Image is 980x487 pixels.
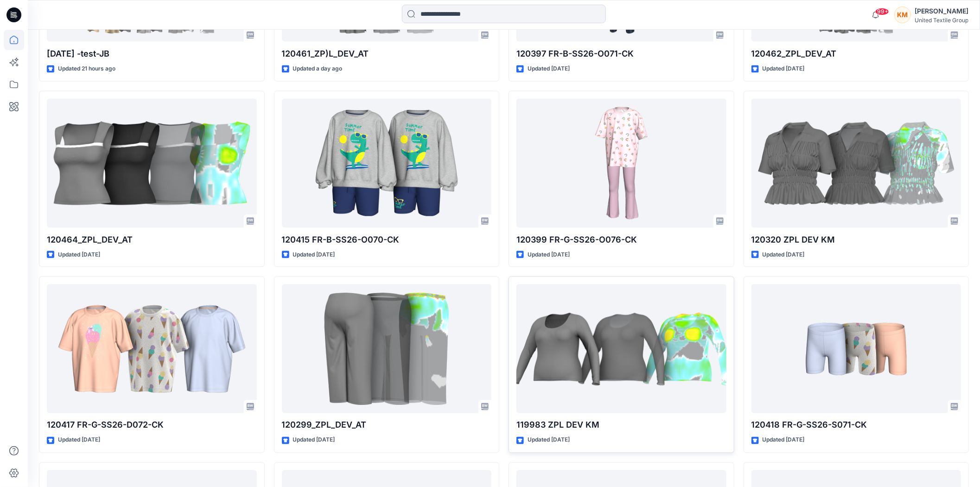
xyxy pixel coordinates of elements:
[516,284,726,413] a: 119983 ZPL DEV KM
[528,436,570,445] p: Updated [DATE]
[47,233,257,246] p: 120464_ZPL_DEV_AT
[763,250,805,260] p: Updated [DATE]
[751,47,961,60] p: 120462_ZPL_DEV_AT
[58,64,115,74] p: Updated 21 hours ago
[47,284,257,413] a: 120417 FR-G-SS26-D072-CK
[282,419,492,432] p: 120299_ZPL_DEV_AT
[293,250,335,260] p: Updated [DATE]
[875,8,889,15] span: 99+
[47,47,257,60] p: [DATE] -test-JB
[282,284,492,413] a: 120299_ZPL_DEV_AT
[47,99,257,228] a: 120464_ZPL_DEV_AT
[293,64,343,74] p: Updated a day ago
[293,436,335,445] p: Updated [DATE]
[528,64,570,74] p: Updated [DATE]
[763,64,805,74] p: Updated [DATE]
[516,99,726,228] a: 120399 FR-G-SS26-O076-CK
[751,233,961,246] p: 120320 ZPL DEV KM
[58,436,100,445] p: Updated [DATE]
[763,436,805,445] p: Updated [DATE]
[751,419,961,432] p: 120418 FR-G-SS26-S071-CK
[528,250,570,260] p: Updated [DATE]
[282,233,492,246] p: 120415 FR-B-SS26-O070-CK
[516,47,726,60] p: 120397 FR-B-SS26-O071-CK
[915,17,968,24] div: United Textile Group
[58,250,100,260] p: Updated [DATE]
[894,6,911,23] div: KM
[751,284,961,413] a: 120418 FR-G-SS26-S071-CK
[282,99,492,228] a: 120415 FR-B-SS26-O070-CK
[915,6,968,17] div: [PERSON_NAME]
[751,99,961,228] a: 120320 ZPL DEV KM
[282,47,492,60] p: 120461_ZP)L_DEV_AT
[516,419,726,432] p: 119983 ZPL DEV KM
[47,419,257,432] p: 120417 FR-G-SS26-D072-CK
[516,233,726,246] p: 120399 FR-G-SS26-O076-CK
